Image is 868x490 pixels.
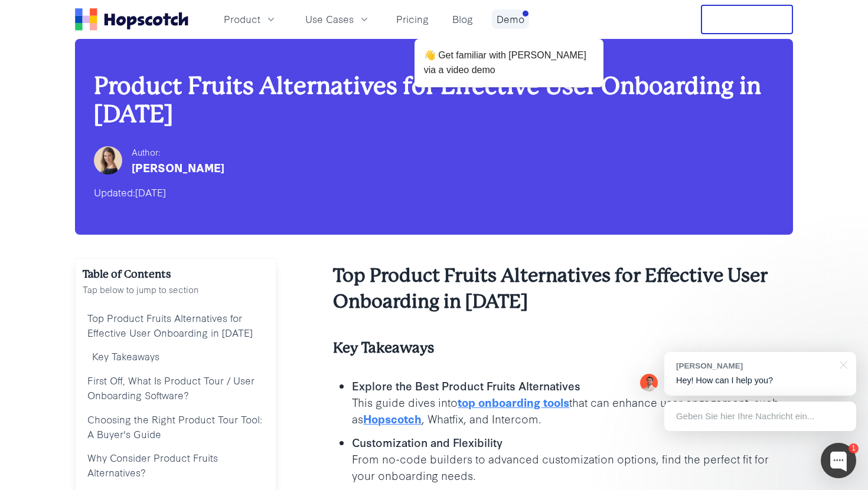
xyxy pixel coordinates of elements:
a: top onboarding tools [458,394,569,410]
a: Blog [448,9,478,29]
time: [DATE] [135,185,166,199]
div: [PERSON_NAME] [676,360,833,371]
div: Author: [132,145,224,159]
p: Hey! How can I help you? [676,374,844,387]
p: This guide dives into that can enhance user engagement, such as , Whatfix, and Intercom. [352,394,793,427]
img: Mark Spera [640,374,658,392]
a: Choosing the Right Product Tour Tool: A Buyer's Guide [83,407,269,446]
a: Pricing [391,9,433,29]
div: Updated: [94,183,774,202]
b: Customization and Flexibility [352,434,502,450]
h1: Product Fruits Alternatives for Effective User Onboarding in [DATE] [94,72,774,129]
a: Top Product Fruits Alternatives for Effective User Onboarding in [DATE] [83,306,269,345]
a: Key Takeaways [83,344,269,369]
button: Free Trial [701,5,793,34]
b: Explore the Best Product Fruits Alternatives [352,377,580,393]
span: Product [224,12,260,27]
a: Hopscotch [363,410,422,426]
h3: Top Product Fruits Alternatives for Effective User Onboarding in [DATE] [333,263,793,315]
p: From no-code builders to advanced customization options, find the perfect fit for your onboarding... [352,450,793,484]
div: Geben Sie hier Ihre Nachricht ein... [664,402,856,431]
p: Tap below to jump to section [83,282,269,297]
img: Hailey Friedman [94,146,122,175]
button: Product [217,9,284,29]
a: Home [75,8,188,31]
span: Use Cases [305,12,354,27]
h2: Table of Contents [83,266,269,282]
button: Use Cases [298,9,377,29]
div: 1 [849,443,859,453]
a: Demo [492,9,529,29]
div: [PERSON_NAME] [132,159,224,176]
a: Why Consider Product Fruits Alternatives? [83,446,269,485]
p: 👋 Get familiar with [PERSON_NAME] via a video demo [424,48,594,78]
h4: Key Takeaways [333,338,793,358]
a: First Off, What Is Product Tour / User Onboarding Software? [83,369,269,407]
